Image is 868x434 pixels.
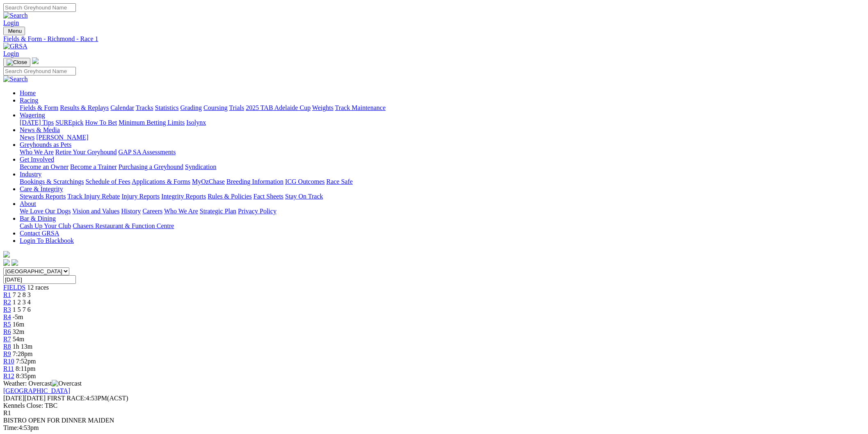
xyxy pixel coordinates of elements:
span: -5m [13,313,23,320]
a: R4 [3,313,11,320]
a: R11 [3,365,14,372]
a: News & Media [20,126,60,133]
a: Industry [20,171,41,178]
a: Become an Owner [20,163,69,170]
span: R3 [3,306,11,313]
a: Wagering [20,112,45,119]
a: Tracks [136,104,153,111]
a: Contact GRSA [20,230,59,237]
input: Select date [3,275,76,284]
a: R1 [3,291,11,298]
a: Vision and Values [72,208,119,215]
span: 4:53PM(ACST) [47,395,128,402]
a: About [20,200,36,207]
a: Track Maintenance [335,104,386,111]
span: 54m [13,336,24,343]
a: Login [3,50,19,57]
a: Fields & Form [20,104,58,111]
a: Injury Reports [121,193,160,200]
input: Search [3,67,76,75]
a: R6 [3,328,11,335]
span: R9 [3,350,11,357]
a: Privacy Policy [238,208,276,215]
span: Menu [8,28,22,34]
a: Syndication [185,163,216,170]
a: R8 [3,343,11,350]
div: BISTRO OPEN FOR DINNER MAIDEN [3,417,865,424]
img: logo-grsa-white.png [32,57,39,64]
div: Racing [20,104,865,112]
a: Schedule of Fees [85,178,130,185]
a: Bar & Dining [20,215,56,222]
a: R10 [3,358,14,365]
img: facebook.svg [3,259,10,266]
a: 2025 TAB Adelaide Cup [246,104,311,111]
div: Get Involved [20,163,865,171]
button: Toggle navigation [3,58,30,67]
a: Statistics [155,104,179,111]
img: twitter.svg [11,259,18,266]
span: [DATE] [3,395,46,402]
span: FIRST RACE: [47,395,86,402]
span: 7:28pm [13,350,33,357]
span: Time: [3,424,19,431]
a: Purchasing a Greyhound [119,163,183,170]
span: 1 2 3 4 [13,299,31,306]
a: Fields & Form - Richmond - Race 1 [3,35,865,43]
a: Stewards Reports [20,193,66,200]
a: Track Injury Rebate [67,193,120,200]
a: R2 [3,299,11,306]
div: News & Media [20,134,865,141]
span: 7 2 8 3 [13,291,31,298]
a: SUREpick [55,119,83,126]
a: Minimum Betting Limits [119,119,185,126]
a: Get Involved [20,156,54,163]
span: 8:35pm [16,372,36,379]
a: How To Bet [85,119,117,126]
a: [GEOGRAPHIC_DATA] [3,387,70,394]
div: About [20,208,865,215]
img: GRSA [3,43,27,50]
div: Care & Integrity [20,193,865,200]
a: MyOzChase [192,178,225,185]
img: logo-grsa-white.png [3,251,10,258]
a: Stay On Track [285,193,323,200]
a: GAP SA Assessments [119,148,176,155]
div: Kennels Close: TBC [3,402,865,409]
a: Grading [180,104,202,111]
a: ICG Outcomes [285,178,324,185]
a: Race Safe [326,178,352,185]
img: Search [3,75,28,83]
img: Search [3,12,28,19]
a: Integrity Reports [161,193,206,200]
input: Search [3,3,76,12]
a: Rules & Policies [208,193,252,200]
button: Toggle navigation [3,27,25,35]
a: History [121,208,141,215]
div: Greyhounds as Pets [20,148,865,156]
a: Weights [312,104,333,111]
div: Bar & Dining [20,222,865,230]
a: Strategic Plan [200,208,236,215]
a: Login To Blackbook [20,237,74,244]
a: R5 [3,321,11,328]
a: Isolynx [186,119,206,126]
img: Close [7,59,27,66]
a: FIELDS [3,284,25,291]
a: Breeding Information [226,178,283,185]
a: Who We Are [164,208,198,215]
a: Home [20,89,36,96]
a: News [20,134,34,141]
span: 1h 13m [13,343,32,350]
a: Careers [142,208,162,215]
a: Care & Integrity [20,185,63,192]
a: Retire Your Greyhound [55,148,117,155]
a: R7 [3,336,11,343]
